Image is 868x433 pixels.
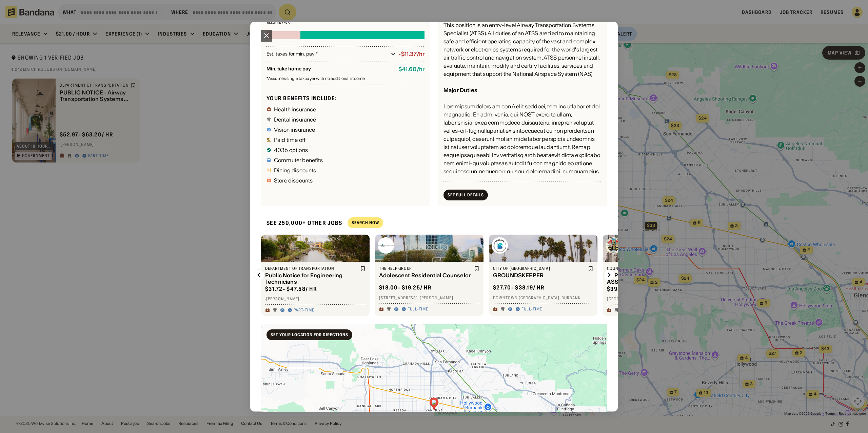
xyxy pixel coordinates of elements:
[267,51,388,58] div: Est. taxes for min. pay *
[607,285,660,293] div: $ 39.14 - $49.96 / hr
[265,273,359,285] div: Public Notice for Engineering Technicians
[493,295,593,301] div: Downtown [GEOGRAPHIC_DATA] · Burbank
[493,266,587,271] div: City of [GEOGRAPHIC_DATA]
[604,269,614,280] img: Right Arrow
[274,147,308,153] div: 403b options
[265,285,317,293] div: $ 31.72 - $47.58 / hr
[267,21,425,25] div: at 25 hrs / wk
[521,307,542,312] div: Full-time
[398,66,425,73] div: $ 41.60 / hr
[274,168,316,173] div: Dining discounts
[398,51,425,58] div: -$11.37/hr
[493,284,545,291] div: $ 27.70 - $38.19 / hr
[267,95,425,102] div: Your benefits include:
[443,87,477,94] div: Major Duties
[274,137,305,143] div: Paid time off
[448,193,484,197] div: See Full Details
[379,273,473,279] div: Adolescent Residential Counselor
[379,284,432,291] div: $ 18.00 - $19.25 / hr
[274,178,313,183] div: Store discounts
[352,221,379,225] div: Search Now
[267,66,393,73] div: Min. take home pay
[606,237,622,254] img: County of Los Angeles logo
[265,297,366,302] div: · [PERSON_NAME]
[271,333,348,337] div: Set your location for directions
[261,214,342,232] div: See 250,000+ other jobs
[379,266,473,271] div: The Help Group
[607,266,701,271] div: County of [GEOGRAPHIC_DATA]
[274,107,316,112] div: Health insurance
[274,157,323,163] div: Commuter benefits
[408,307,428,312] div: Full-time
[267,77,425,81] div: Assumes single taxpayer with no additional income
[254,269,264,280] img: Left Arrow
[379,295,479,301] div: [STREET_ADDRESS] · [PERSON_NAME]
[274,127,315,132] div: Vision insurance
[492,237,508,254] img: City of Burbank logo
[294,308,314,313] div: Part-time
[378,237,394,254] img: The Help Group logo
[493,273,587,279] div: GROUNDSKEEPER
[607,297,707,302] div: [GEOGRAPHIC_DATA] · [GEOGRAPHIC_DATA]
[274,117,316,122] div: Dental insurance
[265,266,359,271] div: Department of Transportation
